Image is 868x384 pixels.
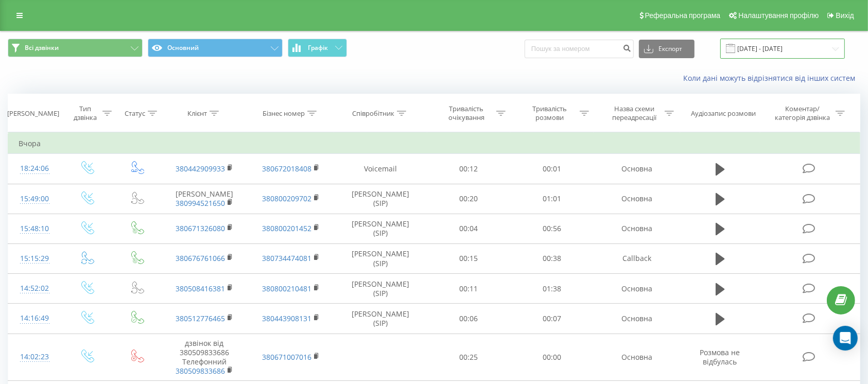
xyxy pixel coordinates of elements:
span: Реферальна програма [645,11,721,20]
input: Пошук за номером [525,40,634,58]
div: Статус [125,109,145,118]
td: Callback [594,243,680,273]
td: 01:38 [510,274,594,304]
a: 380800209702 [262,194,311,203]
button: Експорт [639,40,695,58]
div: Аудіозапис розмови [691,109,756,118]
span: Налаштування профілю [738,11,819,20]
a: 380509833686 [176,366,225,376]
a: 380671326080 [176,223,225,233]
a: 380800201452 [262,223,311,233]
div: Клієнт [187,109,207,118]
td: 00:04 [427,214,511,243]
div: 14:02:23 [19,347,51,367]
div: Співробітник [352,109,394,118]
a: 380442909933 [176,164,225,173]
a: 380672018408 [262,164,311,173]
td: [PERSON_NAME] (SIP) [334,214,427,243]
button: Всі дзвінки [8,39,143,57]
div: 15:49:00 [19,189,51,209]
td: 00:00 [510,334,594,381]
span: Вихід [836,11,854,20]
td: 00:06 [427,304,511,334]
td: Основна [594,214,680,243]
td: Вчора [8,133,860,154]
a: 380676761066 [176,253,225,263]
td: 00:15 [427,243,511,273]
td: 00:11 [427,274,511,304]
div: 15:15:29 [19,249,51,269]
td: 00:01 [510,154,594,184]
td: Voicemail [334,154,427,184]
div: [PERSON_NAME] [7,109,59,118]
div: 18:24:06 [19,159,51,179]
td: 00:07 [510,304,594,334]
td: 00:38 [510,243,594,273]
button: Графік [288,39,347,57]
button: Основний [148,39,283,57]
div: Тривалість розмови [522,104,577,122]
td: Основна [594,304,680,334]
td: Основна [594,154,680,184]
div: Бізнес номер [263,109,305,118]
a: Коли дані можуть відрізнятися вiд інших систем [683,73,860,83]
td: [PERSON_NAME] (SIP) [334,184,427,214]
td: Основна [594,274,680,304]
span: Розмова не відбулась [700,347,740,366]
span: Графік [308,44,328,51]
td: [PERSON_NAME] (SIP) [334,243,427,273]
a: 380512776465 [176,313,225,323]
div: Назва схеми переадресації [607,104,662,122]
td: 00:20 [427,184,511,214]
span: Всі дзвінки [25,44,59,52]
td: Основна [594,184,680,214]
td: [PERSON_NAME] [161,184,248,214]
div: Open Intercom Messenger [833,326,858,351]
td: [PERSON_NAME] (SIP) [334,274,427,304]
a: 380994521650 [176,198,225,208]
a: 380800210481 [262,284,311,293]
a: 380671007016 [262,352,311,362]
div: 14:16:49 [19,308,51,328]
div: Тривалість очікування [439,104,494,122]
div: Тип дзвінка [71,104,100,122]
div: 15:48:10 [19,219,51,239]
div: 14:52:02 [19,278,51,299]
td: 01:01 [510,184,594,214]
td: 00:25 [427,334,511,381]
a: 380443908131 [262,313,311,323]
td: [PERSON_NAME] (SIP) [334,304,427,334]
a: 380508416381 [176,284,225,293]
div: Коментар/категорія дзвінка [773,104,833,122]
td: Основна [594,334,680,381]
td: дзвінок від 380509833686 Телефонний [161,334,248,381]
a: 380734474081 [262,253,311,263]
td: 00:56 [510,214,594,243]
td: 00:12 [427,154,511,184]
